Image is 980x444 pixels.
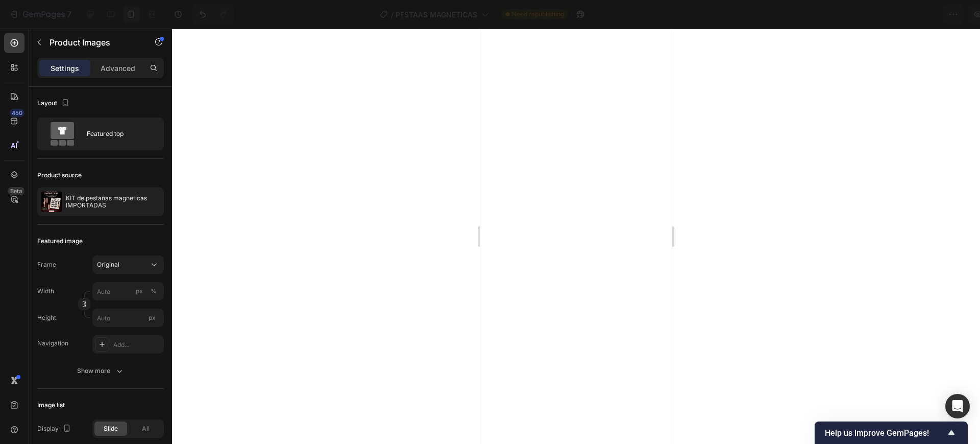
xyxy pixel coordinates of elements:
[512,10,564,19] span: Need republishing
[8,187,24,195] div: Beta
[37,171,82,180] div: Product source
[133,285,145,297] button: %
[37,237,83,246] div: Featured image
[4,4,76,25] button: 7
[945,394,970,418] div: Open Intercom Messenger
[921,9,946,20] div: Publish
[92,255,164,274] button: Original
[37,339,68,348] div: Navigation
[883,10,900,19] span: Save
[37,401,65,410] div: Image list
[825,427,958,439] button: Show survey - Help us improve GemPages!
[104,424,118,433] span: Slide
[149,314,156,321] span: px
[37,313,56,322] label: Height
[151,287,157,296] div: %
[192,4,234,25] div: Undo/Redo
[874,4,908,25] button: Save
[97,260,119,269] span: Original
[37,287,54,296] label: Width
[142,424,150,433] span: All
[113,340,161,349] div: Add...
[772,4,870,25] button: 1 product assigned
[396,9,477,20] span: PESTAAS MAGNETICAS
[66,195,160,209] p: KIT de pestañas magneticas IMPORTADAS
[10,109,24,117] div: 450
[92,309,164,327] input: px
[825,428,945,438] span: Help us improve GemPages!
[50,36,136,49] p: Product Images
[391,9,394,20] span: /
[37,97,71,110] div: Layout
[67,8,71,20] p: 7
[87,122,149,146] div: Featured top
[77,366,125,376] div: Show more
[136,287,143,296] div: px
[781,9,847,20] span: 1 product assigned
[37,260,56,269] label: Frame
[37,362,164,380] button: Show more
[51,63,79,74] p: Settings
[37,422,73,436] div: Display
[41,192,62,212] img: product feature img
[101,63,135,74] p: Advanced
[480,29,672,444] iframe: To enrich screen reader interactions, please activate Accessibility in Grammarly extension settings
[148,285,160,297] button: px
[92,282,164,300] input: px%
[912,4,955,25] button: Publish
